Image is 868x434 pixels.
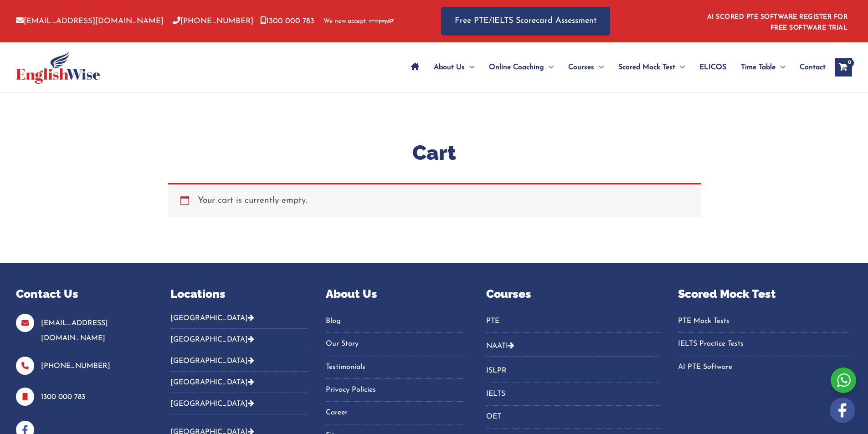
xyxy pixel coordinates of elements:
a: NAATI [486,342,508,350]
a: OET [486,409,660,424]
nav: Menu [486,314,660,333]
p: About Us [326,286,463,303]
span: Time Table [741,51,776,83]
button: [GEOGRAPHIC_DATA] [170,314,308,329]
p: Scored Mock Test [678,286,852,303]
span: Menu Toggle [465,51,474,83]
a: CoursesMenu Toggle [561,51,611,83]
p: Courses [486,286,660,303]
span: Scored Mock Test [618,51,675,83]
a: Our Story [326,337,463,352]
a: Free PTE/IELTS Scorecard Assessment [441,7,610,36]
span: Menu Toggle [544,51,554,83]
a: ELICOS [692,51,734,83]
a: AI PTE Software [678,360,852,375]
a: [GEOGRAPHIC_DATA] [170,400,254,408]
a: Contact [792,51,826,83]
button: NAATI [486,335,660,357]
a: 1300 000 783 [260,17,314,25]
span: About Us [434,51,465,83]
a: Blog [326,314,463,329]
a: IELTS [486,387,660,402]
span: Menu Toggle [776,51,785,83]
span: ELICOS [699,51,726,83]
a: [EMAIL_ADDRESS][DOMAIN_NAME] [16,17,164,25]
img: white-facebook.png [830,398,855,423]
p: Locations [170,286,308,303]
span: We now accept [324,17,366,26]
a: ISLPR [486,363,660,378]
span: Menu Toggle [675,51,685,83]
a: [PHONE_NUMBER] [173,17,253,25]
nav: Menu [678,314,852,375]
img: Afterpay-Logo [369,19,394,24]
span: Online Coaching [489,51,544,83]
a: PTE Mock Tests [678,314,852,329]
img: cropped-ew-logo [16,51,100,84]
a: About UsMenu Toggle [426,51,482,83]
button: [GEOGRAPHIC_DATA] [170,393,308,414]
a: View Shopping Cart, empty [835,58,852,77]
h1: Cart [168,138,701,167]
button: [GEOGRAPHIC_DATA] [170,350,308,372]
a: AI SCORED PTE SOFTWARE REGISTER FOR FREE SOFTWARE TRIAL [707,14,848,31]
aside: Header Widget 1 [702,6,852,36]
a: Time TableMenu Toggle [734,51,792,83]
a: [PHONE_NUMBER] [41,363,110,370]
button: [GEOGRAPHIC_DATA] [170,329,308,350]
a: Privacy Policies [326,383,463,398]
a: Career [326,405,463,420]
a: Testimonials [326,360,463,375]
a: PTE [486,314,660,329]
a: Online CoachingMenu Toggle [482,51,561,83]
div: Your cart is currently empty. [168,183,701,217]
span: Menu Toggle [594,51,604,83]
a: 1300 000 783 [41,393,85,401]
span: Contact [800,51,826,83]
p: Contact Us [16,286,148,303]
a: [EMAIL_ADDRESS][DOMAIN_NAME] [41,320,108,342]
nav: Site Navigation: Main Menu [404,51,826,83]
span: Courses [568,51,594,83]
button: [GEOGRAPHIC_DATA] [170,372,308,393]
a: Scored Mock TestMenu Toggle [611,51,692,83]
a: IELTS Practice Tests [678,337,852,352]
